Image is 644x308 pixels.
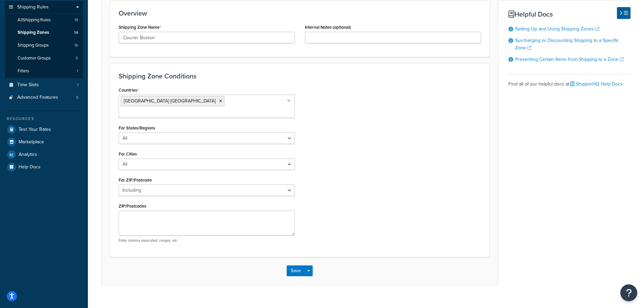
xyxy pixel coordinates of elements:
span: Customer Groups [18,55,51,61]
a: Help Docs [5,161,83,173]
li: Shipping Rules [5,1,83,78]
label: Shipping Zone Name [119,25,161,30]
a: Shipping Groups15 [5,39,83,52]
h3: Helpful Docs [508,10,630,18]
li: Filters [5,65,83,77]
label: Countries [119,88,139,93]
a: Marketplace [5,136,83,148]
span: [GEOGRAPHIC_DATA] [GEOGRAPHIC_DATA] [124,97,216,104]
p: Enter comma separated, ranges, etc [119,238,295,243]
a: Surcharging or Discounting Shipping to a Specific Zone [515,37,619,51]
label: For States/Regions [119,125,155,131]
a: ShipperHQ Help Docs [570,80,623,88]
span: 1 [77,68,78,74]
span: 5 [76,95,78,100]
span: Time Slots [17,82,39,88]
span: Shipping Zones [18,30,49,35]
label: ZIP/Postcodes [119,204,146,209]
span: All Shipping Rules [18,17,51,23]
button: Open Resource Center [620,284,637,301]
span: Shipping Rules [17,4,49,10]
label: For Cities [119,151,137,157]
span: Shipping Groups [18,43,49,48]
label: Internal Notes (optional) [305,25,351,30]
span: 19 [74,17,78,23]
button: Save [287,265,305,276]
a: Shipping Zones14 [5,26,83,39]
span: Analytics [19,152,37,158]
a: Advanced Features5 [5,91,83,104]
a: AllShipping Rules19 [5,14,83,26]
li: Time Slots [5,79,83,91]
span: 15 [74,43,78,48]
a: Filters1 [5,65,83,77]
a: Shipping Rules [5,1,83,14]
h3: Shipping Zone Conditions [119,72,481,80]
span: Test Your Rates [19,127,51,133]
a: Preventing Certain Items from Shipping to a Zone [515,56,624,63]
span: 5 [76,55,78,61]
a: Test Your Rates [5,123,83,136]
button: Hide Help Docs [617,7,630,19]
li: Advanced Features [5,91,83,104]
span: Filters [18,68,29,74]
div: Resources [5,116,83,122]
li: Shipping Groups [5,39,83,52]
div: Find all of our helpful docs at: [508,74,630,89]
a: Customer Groups5 [5,52,83,65]
span: Advanced Features [17,95,58,100]
a: Analytics [5,148,83,161]
li: Shipping Zones [5,26,83,39]
label: For ZIP/Postcode [119,177,152,183]
span: Help Docs [19,164,41,170]
h3: Overview [119,9,481,17]
span: 1 [77,82,78,88]
a: Time Slots1 [5,79,83,91]
span: Marketplace [19,139,44,145]
a: Setting Up and Using Shipping Zones [515,25,599,32]
span: 14 [74,30,78,35]
li: Customer Groups [5,52,83,65]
